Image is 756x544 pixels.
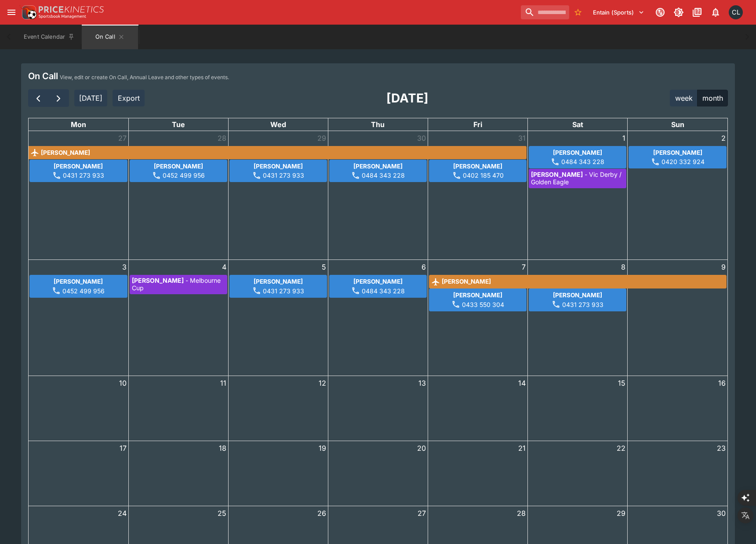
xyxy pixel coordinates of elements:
[163,171,205,180] p: 0452 499 956
[130,160,227,182] div: Wyman Chen on call 0452 499 956
[726,3,745,22] button: Chad Liu
[619,260,627,274] a: November 8, 2025
[520,260,527,274] a: November 7, 2025
[428,376,528,441] td: November 14, 2025
[128,441,228,506] td: November 18, 2025
[720,131,727,145] a: November 2, 2025
[429,160,526,182] div: Sergi Montanes on call 0402 185 470
[154,163,203,170] b: [PERSON_NAME]
[531,171,583,178] b: [PERSON_NAME]
[362,171,405,180] p: 0484 343 228
[117,376,128,390] a: November 10, 2025
[386,89,429,107] h2: [DATE]
[60,73,229,82] p: View, edit or create On Call, Annual Leave and other types of events.
[462,300,504,309] p: 0433 550 304
[228,260,328,376] td: November 5, 2025
[428,441,528,506] td: November 21, 2025
[19,4,37,21] img: PriceKinetics Logo
[254,163,303,170] b: [PERSON_NAME]
[29,260,128,376] td: November 3, 2025
[48,89,69,107] button: Next month
[41,148,90,157] b: [PERSON_NAME]
[328,260,428,376] td: November 6, 2025
[428,131,528,260] td: October 31, 2025
[69,118,88,131] a: Monday
[453,163,502,170] b: [PERSON_NAME]
[453,292,502,299] b: [PERSON_NAME]
[615,441,627,455] a: November 22, 2025
[218,376,228,390] a: November 11, 2025
[628,260,727,376] td: November 9, 2025
[316,506,328,520] a: November 26, 2025
[328,441,428,506] td: November 20, 2025
[729,5,743,19] div: Chad Liu
[521,5,569,19] input: search
[669,118,686,131] a: Sunday
[628,441,727,506] td: November 23, 2025
[353,163,403,170] b: [PERSON_NAME]
[82,25,138,49] button: On Call
[39,15,86,18] img: Sportsbook Management
[616,376,627,390] a: November 15, 2025
[228,131,328,260] td: October 29, 2025
[420,260,428,274] a: November 6, 2025
[29,131,128,260] td: October 27, 2025
[29,146,526,159] div: Tofayel on leave until 2025-11-01
[353,278,403,285] b: [PERSON_NAME]
[429,289,526,310] div: Chad Liu on call 0433 550 304
[4,4,19,20] button: open drawer
[515,506,527,520] a: November 28, 2025
[463,171,504,180] p: 0402 185 470
[670,90,698,107] button: week
[629,146,726,168] div: Tofayel on call 0420 332 924
[661,157,705,166] p: 0420 332 924
[29,441,128,506] td: November 17, 2025
[328,376,428,441] td: November 13, 2025
[528,131,628,260] td: November 1, 2025
[697,90,728,107] button: month
[54,278,103,285] b: [PERSON_NAME]
[653,149,702,156] b: [PERSON_NAME]
[317,441,328,455] a: November 19, 2025
[553,292,602,299] b: [PERSON_NAME]
[529,169,626,188] p: Josh Drayton - Vic Derby / Golden Eagle
[128,260,228,376] td: November 4, 2025
[330,160,426,182] div: Mitch Carter on call 0484 343 228
[571,5,585,19] button: No Bookmarks
[516,441,527,455] a: November 21, 2025
[230,275,327,297] div: Josh Drayton on call 0431 273 933
[628,131,727,260] td: November 2, 2025
[528,260,628,376] td: November 8, 2025
[362,286,405,296] p: 0484 343 228
[170,118,187,131] a: Tuesday
[228,376,328,441] td: November 12, 2025
[62,286,105,296] p: 0452 499 956
[113,90,145,107] button: Export
[116,131,128,145] a: October 27, 2025
[429,275,726,288] div: Micheal Lee on leave until 2025-11-10
[428,260,528,376] td: November 7, 2025
[30,275,127,297] div: Wyman Chen on call 0452 499 956
[28,89,49,107] button: Previous month
[671,4,687,20] button: Toggle light/dark mode
[316,131,328,145] a: October 29, 2025
[652,4,668,20] button: Connected to PK
[628,376,727,441] td: November 16, 2025
[28,70,58,82] h4: On Call
[217,441,228,455] a: November 18, 2025
[254,278,303,285] b: [PERSON_NAME]
[588,5,650,19] button: Select Tenant
[442,277,491,286] b: [PERSON_NAME]
[562,300,603,309] p: 0431 273 933
[118,441,128,455] a: November 17, 2025
[29,376,128,441] td: November 10, 2025
[269,118,288,131] a: Wednesday
[328,131,428,260] td: October 30, 2025
[330,275,426,297] div: Mitch Carter on call 0484 343 228
[130,275,227,294] p: Josh Drayton - Melbourne Cup
[416,506,428,520] a: November 27, 2025
[708,4,723,20] button: Notifications
[263,171,304,180] p: 0431 273 933
[720,260,727,274] a: November 9, 2025
[220,260,228,274] a: November 4, 2025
